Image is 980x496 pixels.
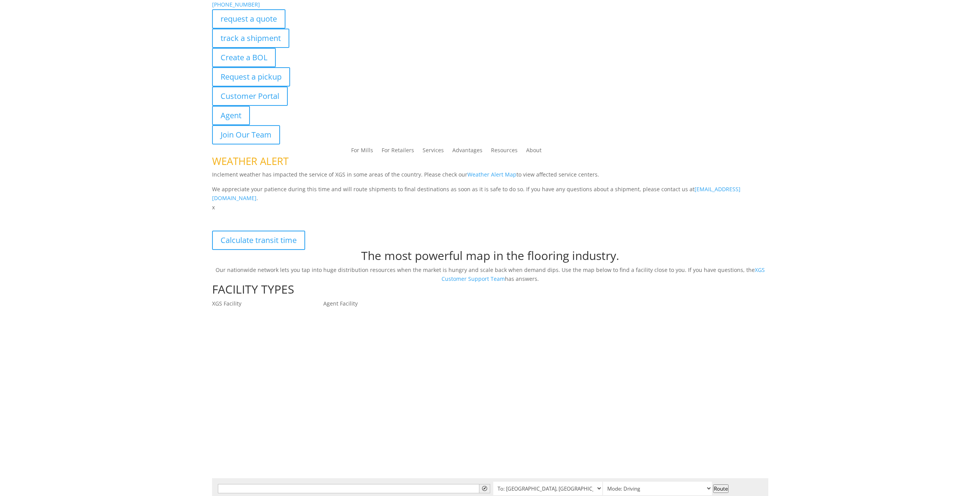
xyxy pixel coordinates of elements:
[713,484,729,493] button: Route
[482,486,487,491] span: 
[212,265,768,284] p: Our nationwide network lets you tap into huge distribution resources when the market is hungry an...
[212,9,285,29] a: request a quote
[212,125,280,144] a: Join Our Team
[212,154,289,168] span: WEATHER ALERT
[212,106,250,125] a: Agent
[212,185,768,203] p: We appreciate your patience during this time and will route shipments to final destinations as so...
[423,148,444,156] a: Services
[467,171,516,178] a: Weather Alert Map
[479,484,490,493] button: 
[212,250,768,265] h1: The most powerful map in the flooring industry.
[212,87,288,106] a: Customer Portal
[452,148,482,156] a: Advantages
[212,284,768,299] h1: FACILITY TYPES
[382,148,414,156] a: For Retailers
[212,299,323,308] p: XGS Facility
[212,29,289,48] a: track a shipment
[212,203,768,212] p: x
[212,67,290,87] a: Request a pickup
[351,148,373,156] a: For Mills
[212,1,260,8] a: [PHONE_NUMBER]
[526,148,542,156] a: About
[212,48,276,67] a: Create a BOL
[212,170,768,185] p: Inclement weather has impacted the service of XGS in some areas of the country. Please check our ...
[212,212,768,231] p: XGS Distribution Network
[212,231,305,250] a: Calculate transit time
[323,299,435,308] p: Agent Facility
[491,148,518,156] a: Resources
